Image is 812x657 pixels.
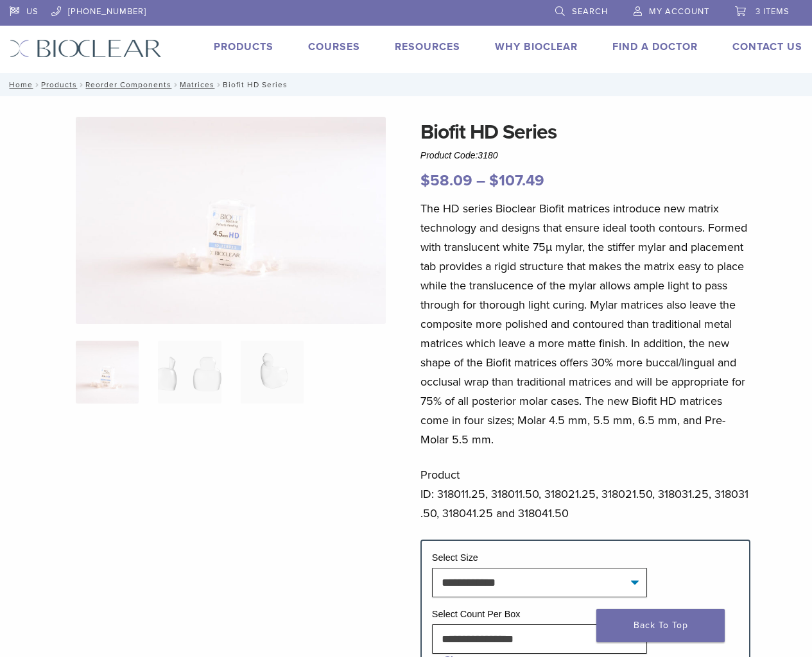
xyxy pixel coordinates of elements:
a: Back To Top [596,609,725,642]
a: Resources [395,40,460,53]
a: Courses [308,40,360,53]
label: Select Size [432,552,478,563]
a: Why Bioclear [495,40,578,53]
span: / [214,81,223,88]
img: Biofit HD Series - Image 3 [241,341,304,404]
span: $ [489,171,499,190]
span: Search [572,6,608,17]
span: – [476,171,485,190]
span: 3 items [756,6,790,17]
p: Product ID: 318011.25, 318011.50, 318021.25, 318021.50, 318031.25, 318031.50, 318041.25 and 31804... [420,465,751,523]
span: $ [420,171,430,190]
img: Posterior-Biofit-HD-Series-Matrices-324x324.jpg [76,341,139,404]
span: 3180 [478,150,497,160]
span: / [33,81,41,88]
a: Contact Us [732,40,802,53]
span: My Account [649,6,709,17]
img: Posterior Biofit HD Series Matrices [76,117,386,324]
a: Find A Doctor [612,40,698,53]
a: Products [214,40,273,53]
a: Home [5,80,33,89]
span: Product Code: [420,150,498,160]
span: / [77,81,85,88]
a: Products [41,80,77,89]
p: The HD series Bioclear Biofit matrices introduce new matrix technology and designs that ensure id... [420,199,751,449]
img: Bioclear [10,39,162,58]
span: / [171,81,180,88]
bdi: 58.09 [420,171,472,190]
bdi: 107.49 [489,171,544,190]
a: Reorder Components [85,80,171,89]
img: Biofit HD Series - Image 2 [158,341,221,404]
a: Matrices [180,80,214,89]
h1: Biofit HD Series [420,117,751,148]
label: Select Count Per Box [432,609,521,619]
